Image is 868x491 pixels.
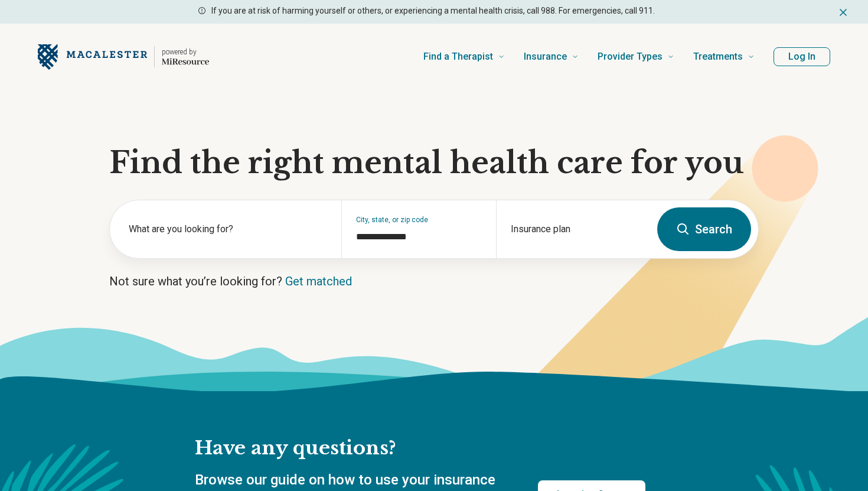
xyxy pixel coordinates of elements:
p: If you are at risk of harming yourself or others, or experiencing a mental health crisis, call 98... [211,5,655,17]
button: Dismiss [837,5,849,19]
p: powered by [162,47,209,57]
span: Provider Types [598,48,663,65]
label: What are you looking for? [129,222,327,236]
a: Get matched [285,274,352,288]
p: Not sure what you’re looking for? [109,273,759,290]
button: Log In [774,47,830,66]
span: Treatments [693,48,743,65]
a: Treatments [693,33,755,80]
a: Insurance [524,33,579,80]
h1: Find the right mental health care for you [109,145,759,181]
a: Find a Therapist [423,33,505,80]
button: Search [657,207,751,251]
span: Insurance [524,48,567,65]
a: Home page [38,38,209,76]
h2: Have any questions? [195,436,645,461]
a: Provider Types [598,33,674,80]
span: Find a Therapist [423,48,493,65]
